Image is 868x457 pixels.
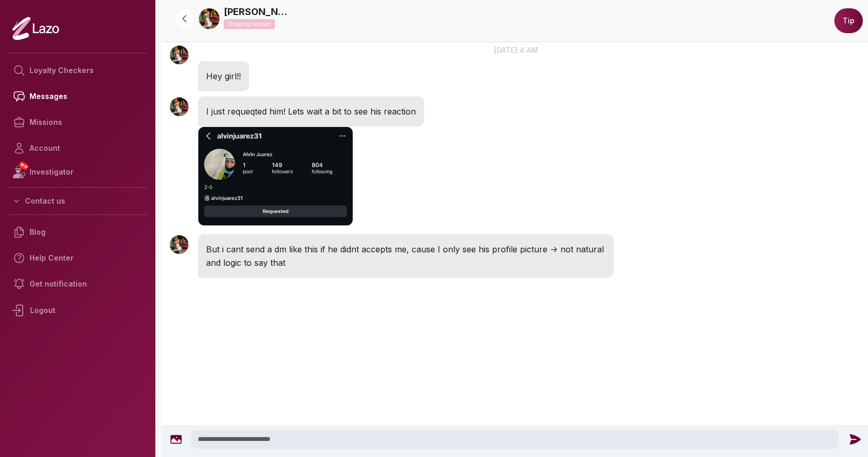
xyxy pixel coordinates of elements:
[8,297,147,324] div: Logout
[8,109,147,135] a: Missions
[206,105,416,118] p: I just requeqted him! Lets wait a bit to see his reaction
[8,135,147,161] a: Account
[18,161,30,171] span: NEW
[170,97,189,116] img: User avatar
[170,235,189,254] img: User avatar
[8,83,147,109] a: Messages
[8,245,147,271] a: Help Center
[8,271,147,297] a: Get notification
[8,58,147,83] a: Loyalty Checkers
[206,69,241,83] p: Hey girl!!
[8,219,147,245] a: Blog
[8,192,147,210] button: Contact us
[224,5,291,19] a: [PERSON_NAME]
[206,242,605,269] p: But i cant send a dm like this if he didnt accepts me, cause I only see his profile picture -> no...
[224,19,275,29] p: Ongoing mission
[834,8,863,33] button: Tip
[199,8,220,29] img: 53ea768d-6708-4c09-8be7-ba74ddaa1210
[8,161,147,183] a: NEWInvestigator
